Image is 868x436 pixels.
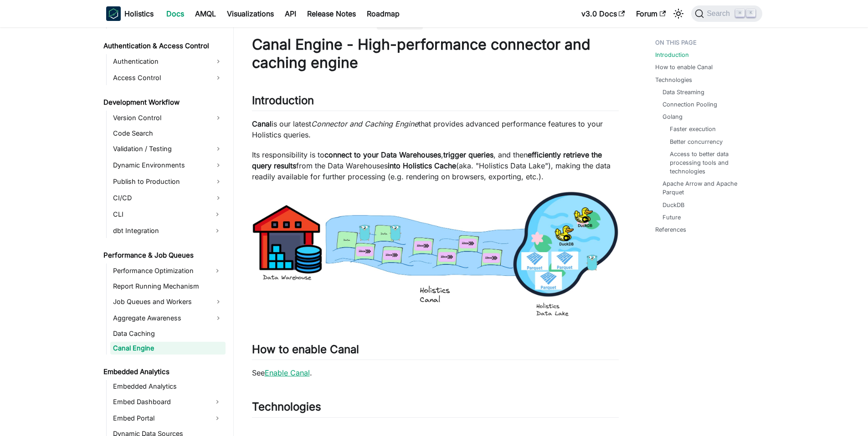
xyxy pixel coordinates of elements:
[110,127,226,140] a: Code Search
[110,327,226,340] a: Data Caching
[746,9,755,17] kbd: K
[209,411,226,426] button: Expand sidebar category 'Embed Portal'
[110,191,226,205] a: CI/CD
[324,150,441,159] strong: connect to your Data Warehouses
[110,264,209,278] a: Performance Optimization
[110,311,226,325] a: Aggregate Awareness
[101,40,226,52] a: Authentication & Access Control
[663,88,704,96] a: Data Streaming
[221,6,279,21] a: Visualizations
[670,125,716,133] a: Faster execution
[252,35,619,72] h1: Canal Engine - High-performance connector and caching engine
[110,395,209,409] a: Embed Dashboard
[388,161,456,170] strong: into Holistics Cache
[663,179,753,197] a: Apache Arrow and Apache Parquet
[252,343,619,360] h2: How to enable Canal
[252,119,272,128] strong: Canal
[110,54,226,69] a: Authentication
[655,76,692,84] a: Technologies
[670,137,723,146] a: Better concurrency
[361,6,405,21] a: Roadmap
[252,149,619,182] p: Its responsibility is to , , and then from the Data Warehouses (aka. "Holistics Data Lake"), maki...
[252,400,619,417] h2: Technologies
[110,380,226,393] a: Embedded Analytics
[106,6,154,21] a: HolisticsHolistics
[110,280,226,293] a: Report Running Mechanism
[101,249,226,262] a: Performance & Job Queues
[252,118,619,140] p: is our latest that provides advanced performance features to your Holistics queries.
[576,6,631,21] a: v3.0 Docs
[302,6,361,21] a: Release Notes
[670,150,750,176] a: Access to better data processing tools and technologies
[252,367,619,378] p: See .
[663,100,717,109] a: Connection Pooling
[311,119,418,128] em: Connector and Caching Engine
[101,96,226,109] a: Development Workflow
[110,411,209,426] a: Embed Portal
[110,207,209,222] a: CLI
[209,395,226,409] button: Expand sidebar category 'Embed Dashboard'
[110,174,226,189] a: Publish to Production
[252,191,619,318] img: performance-canal-overview
[190,6,221,21] a: AMQL
[631,6,671,21] a: Forum
[101,365,226,378] a: Embedded Analytics
[110,142,226,156] a: Validation / Testing
[671,6,686,21] button: Switch between dark and light mode (currently light mode)
[110,111,226,125] a: Version Control
[691,5,762,22] button: Search (Command+K)
[124,8,154,19] b: Holistics
[110,223,209,238] a: dbt Integration
[110,342,226,355] a: Canal Engine
[97,27,234,436] nav: Docs sidebar
[209,264,226,278] button: Expand sidebar category 'Performance Optimization'
[655,225,686,234] a: References
[655,51,689,59] a: Introduction
[663,112,683,121] a: Golang
[704,10,735,18] span: Search
[209,207,226,222] button: Expand sidebar category 'CLI'
[443,150,493,159] strong: trigger queries
[110,158,226,172] a: Dynamic Environments
[655,63,713,71] a: How to enable Canal
[663,201,684,209] a: DuckDB
[106,6,121,21] img: Holistics
[663,213,681,222] a: Future
[265,368,310,377] a: Enable Canal
[110,294,226,309] a: Job Queues and Workers
[252,94,619,111] h2: Introduction
[209,223,226,238] button: Expand sidebar category 'dbt Integration'
[110,71,226,85] a: Access Control
[279,6,302,21] a: API
[735,9,745,17] kbd: ⌘
[161,6,190,21] a: Docs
